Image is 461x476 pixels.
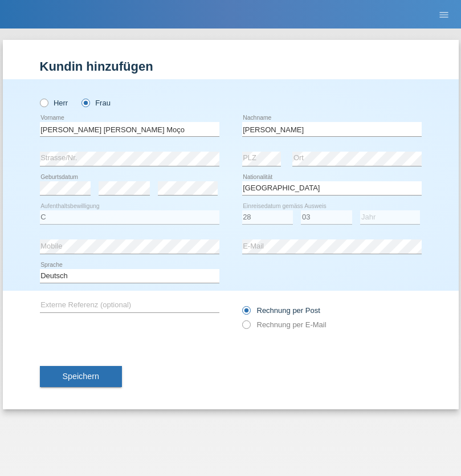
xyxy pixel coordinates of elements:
label: Frau [81,99,111,107]
label: Herr [40,99,68,107]
span: Speichern [63,372,99,381]
input: Rechnung per E-Mail [242,320,250,335]
label: Rechnung per Post [242,306,320,315]
a: menu [433,11,455,18]
input: Herr [40,99,47,106]
input: Rechnung per Post [242,306,250,320]
i: menu [438,9,450,21]
button: Speichern [40,366,122,388]
input: Frau [81,99,89,106]
label: Rechnung per E-Mail [242,320,327,329]
h1: Kundin hinzufügen [40,59,422,74]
